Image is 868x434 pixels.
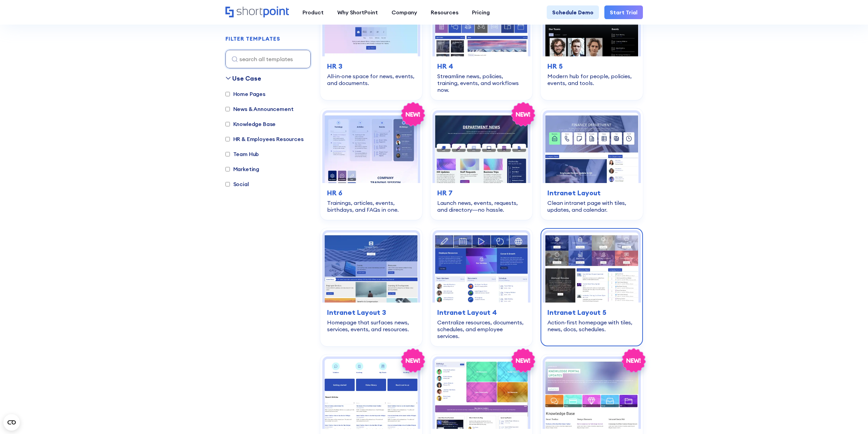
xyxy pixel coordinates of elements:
[225,107,230,111] input: News & Announcement
[325,113,418,183] img: HR 6 – HR SharePoint Site Template: Trainings, articles, events, birthdays, and FAQs in one.
[225,150,259,158] label: Team Hub
[437,319,526,339] div: Centralize resources, documents, schedules, and employee services.
[745,355,868,434] iframe: Chat Widget
[465,5,497,19] a: Pricing
[225,152,230,156] input: Team Hub
[225,167,230,171] input: Marketing
[330,5,385,19] a: Why ShortPoint
[225,135,304,143] label: HR & Employees Resources
[392,8,417,16] div: Company
[430,108,532,220] a: HR 7 – HR SharePoint Template: Launch news, events, requests, and directory—no hassle.HR 7Launch ...
[327,319,415,333] div: Homepage that surfaces news, services, events, and resources.
[327,199,415,213] div: Trainings, articles, events, birthdays, and FAQs in one.
[547,188,636,198] h3: Intranet Layout
[437,307,526,318] h3: Intranet Layout 4
[320,228,422,346] a: Intranet Layout 3 – SharePoint Homepage Template: Homepage that surfaces news, services, events, ...
[327,73,415,86] div: All‑in‑one space for news, events, and documents.
[545,359,638,429] img: Knowledge Portal 3 – Best SharePoint Template For Knowledge Base: Streamline documents, FAQs, gui...
[225,180,249,188] label: Social
[232,74,261,83] div: Use Case
[225,120,276,128] label: Knowledge Base
[541,228,643,346] a: Intranet Layout 5 – SharePoint Page Template: Action-first homepage with tiles, news, docs, sched...
[547,5,599,19] a: Schedule Demo
[327,188,415,198] h3: HR 6
[547,61,636,71] h3: HR 5
[431,8,458,16] div: Resources
[437,61,526,71] h3: HR 4
[545,113,638,183] img: Intranet Layout – SharePoint Page Design: Clean intranet page with tiles, updates, and calendar.
[435,113,528,183] img: HR 7 – HR SharePoint Template: Launch news, events, requests, and directory—no hassle.
[541,108,643,220] a: Intranet Layout – SharePoint Page Design: Clean intranet page with tiles, updates, and calendar.I...
[225,36,280,42] h2: FILTER TEMPLATES
[337,8,378,16] div: Why ShortPoint
[320,108,422,220] a: HR 6 – HR SharePoint Site Template: Trainings, articles, events, birthdays, and FAQs in one.HR 6T...
[437,188,526,198] h3: HR 7
[435,359,528,429] img: Knowledge Portal 2 – SharePoint IT knowledge base Template: Unify resources, news, projects, and ...
[303,8,324,16] div: Product
[325,233,418,303] img: Intranet Layout 3 – SharePoint Homepage Template: Homepage that surfaces news, services, events, ...
[225,50,311,68] input: search all templates
[472,8,490,16] div: Pricing
[296,5,330,19] a: Product
[225,182,230,186] input: Social
[547,199,636,213] div: Clean intranet page with tiles, updates, and calendar.
[604,5,643,19] a: Start Trial
[385,5,424,19] a: Company
[325,359,418,429] img: Knowledge Portal – SharePoint Knowledge Base Template: Centralize documents, FAQs, and updates fo...
[545,233,638,303] img: Intranet Layout 5 – SharePoint Page Template: Action-first homepage with tiles, news, docs, sched...
[547,319,636,333] div: Action-first homepage with tiles, news, docs, schedules.
[437,199,526,213] div: Launch news, events, requests, and directory—no hassle.
[225,122,230,126] input: Knowledge Base
[547,307,636,318] h3: Intranet Layout 5
[225,165,260,173] label: Marketing
[547,73,636,86] div: Modern hub for people, policies, events, and tools.
[437,73,526,93] div: Streamline news, policies, training, events, and workflows now.
[435,233,528,303] img: Intranet Layout 4 – Intranet Page Template: Centralize resources, documents, schedules, and emplo...
[424,5,465,19] a: Resources
[225,90,265,98] label: Home Pages
[225,105,294,113] label: News & Announcement
[225,6,289,18] a: Home
[430,228,532,346] a: Intranet Layout 4 – Intranet Page Template: Centralize resources, documents, schedules, and emplo...
[327,307,415,318] h3: Intranet Layout 3
[225,92,230,96] input: Home Pages
[327,61,415,71] h3: HR 3
[3,414,20,431] button: Open CMP widget
[225,137,230,141] input: HR & Employees Resources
